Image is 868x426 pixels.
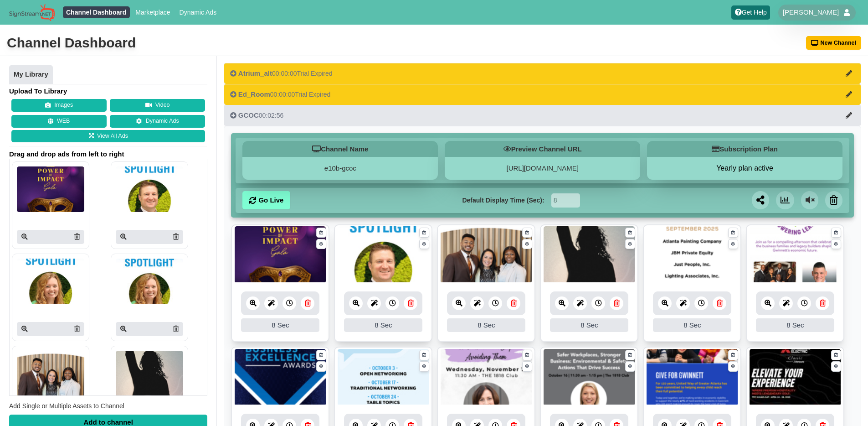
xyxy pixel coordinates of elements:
[297,70,333,77] span: Trial Expired
[750,349,841,406] img: 813.567 kb
[235,226,326,283] img: 2.450 mb
[110,115,205,128] a: Dynamic Ads
[11,99,107,112] button: Images
[116,259,183,304] img: P250x250 image processing20251006 2065718 1x7jinc
[647,164,842,173] button: Yearly plan active
[230,111,283,120] div: 00:02:56
[238,111,259,119] span: GCOC
[647,349,738,406] img: 3.411 mb
[238,69,272,77] span: Atrium_alt
[110,99,205,112] button: Video
[756,318,834,332] div: 8 Sec
[63,6,130,18] a: Channel Dashboard
[445,141,640,157] h5: Preview Channel URL
[132,6,174,18] a: Marketplace
[116,351,183,396] img: P250x250 image processing20251002 1793698 712t6j
[9,87,207,96] h4: Upload To Library
[462,196,544,205] label: Default Display Time (Sec):
[9,150,207,159] span: Drag and drop ads from left to right
[230,69,333,78] div: 00:00:00
[338,349,429,406] img: 1298.771 kb
[241,318,319,332] div: 8 Sec
[224,105,861,126] button: GCOC00:02:56
[653,318,731,332] div: 8 Sec
[17,351,84,396] img: P250x250 image processing20251003 1793698 1njlet1
[176,6,220,18] a: Dynamic Ads
[344,318,422,332] div: 8 Sec
[235,349,326,406] img: 2.233 mb
[441,349,532,406] img: 3.795 mb
[447,318,525,332] div: 8 Sec
[731,5,770,20] a: Get Help
[242,191,290,209] a: Go Live
[338,226,429,283] img: 1791.709 kb
[750,226,841,283] img: 1966.006 kb
[507,164,579,172] a: [URL][DOMAIN_NAME]
[116,166,183,212] img: P250x250 image processing20251013 2243682 1vtwvn0
[224,63,861,84] button: Atrium_alt00:00:00Trial Expired
[9,65,53,84] a: My Library
[11,115,107,128] button: WEB
[783,8,839,17] span: [PERSON_NAME]
[544,226,635,283] img: 6.630 mb
[9,402,124,410] span: Add Single or Multiple Assets to Channel
[242,157,438,180] div: e10b-gcoc
[295,91,330,98] span: Trial Expired
[551,193,580,208] input: Seconds
[9,4,55,21] img: Sign Stream.NET
[17,166,84,212] img: P250x250 image processing20251013 2243682 14n288s
[7,34,136,52] div: Channel Dashboard
[806,36,862,50] button: New Channel
[238,90,270,98] span: Ed_Room
[647,226,738,283] img: 228.820 kb
[822,382,868,426] iframe: Chat Widget
[550,318,628,332] div: 8 Sec
[242,141,438,157] h5: Channel Name
[441,226,532,283] img: 4.231 mb
[11,130,205,143] a: View All Ads
[647,141,842,157] h5: Subscription Plan
[544,349,635,406] img: 766.104 kb
[230,90,330,99] div: 00:00:00
[17,259,84,304] img: P250x250 image processing20251006 2065718 1tj5vsu
[224,84,861,105] button: Ed_Room00:00:00Trial Expired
